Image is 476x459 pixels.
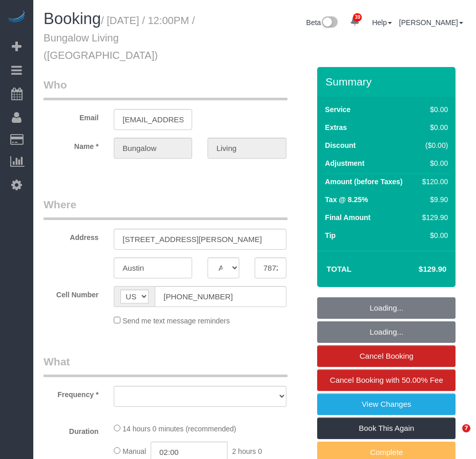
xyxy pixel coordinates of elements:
legend: Who [44,77,287,100]
img: New interface [321,16,338,30]
legend: What [44,354,287,377]
span: Booking [44,10,101,28]
div: $129.90 [418,212,448,223]
label: Tax @ 8.25% [325,194,368,205]
small: / [DATE] / 12:00PM / Bungalow Living ([GEOGRAPHIC_DATA]) [44,15,195,61]
span: 39 [353,13,362,21]
legend: Where [44,197,287,220]
label: Extras [325,122,347,133]
div: $0.00 [418,230,448,241]
input: Zip Code [255,257,286,278]
a: Book This Again [317,418,456,439]
label: Tip [325,230,336,241]
span: 14 hours 0 minutes (recommended) [122,425,236,433]
span: Send me text message reminders [122,317,230,325]
div: ($0.00) [418,140,448,150]
label: Cell Number [36,286,106,300]
label: Adjustment [325,158,364,168]
div: $9.90 [418,194,448,205]
span: Manual [122,447,146,455]
a: Cancel Booking [317,345,456,367]
a: 39 [345,10,365,33]
div: $0.00 [418,158,448,168]
div: $0.00 [418,122,448,133]
label: Frequency * [36,386,106,400]
div: $120.00 [418,177,448,187]
img: Automaid Logo [6,10,27,25]
label: Final Amount [325,212,370,223]
label: Amount (before Taxes) [325,177,402,187]
label: Address [36,229,106,243]
label: Service [325,104,350,115]
input: City [114,257,192,278]
span: 7 [462,424,470,432]
a: View Changes [317,394,456,415]
label: Discount [325,140,356,150]
input: Email [114,109,192,130]
a: Cancel Booking with 50.00% Fee [317,369,456,391]
a: [PERSON_NAME] [399,18,463,27]
input: Last Name [208,138,286,159]
a: Beta [306,18,338,27]
input: First Name [114,138,192,159]
label: Email [36,109,106,123]
label: Name * [36,138,106,151]
h4: $129.90 [388,265,446,274]
h3: Summary [325,76,450,88]
iframe: Intercom live chat [441,424,466,449]
span: Cancel Booking with 50.00% Fee [330,376,443,384]
div: $0.00 [418,104,448,115]
a: Help [372,18,392,27]
input: Cell Number [155,286,286,307]
label: Duration [36,423,106,436]
strong: Total [326,265,351,273]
